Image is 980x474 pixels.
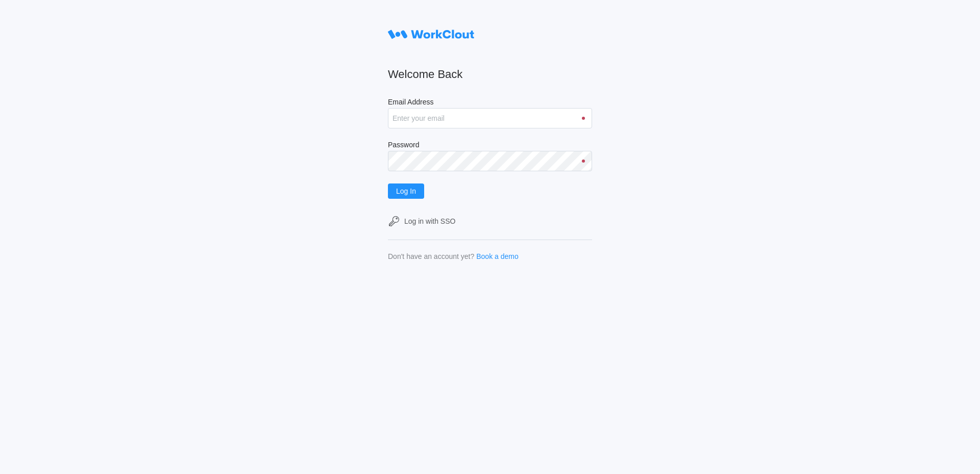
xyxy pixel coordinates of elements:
[396,188,416,195] span: Log In
[476,252,519,260] a: Book a demo
[388,141,592,151] label: Password
[388,215,592,227] a: Log in with SSO
[404,217,455,225] div: Log in with SSO
[388,183,424,199] button: Log In
[388,252,474,260] div: Don't have an account yet?
[388,67,592,82] h2: Welcome Back
[388,98,592,108] label: Email Address
[388,108,592,128] input: Enter your email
